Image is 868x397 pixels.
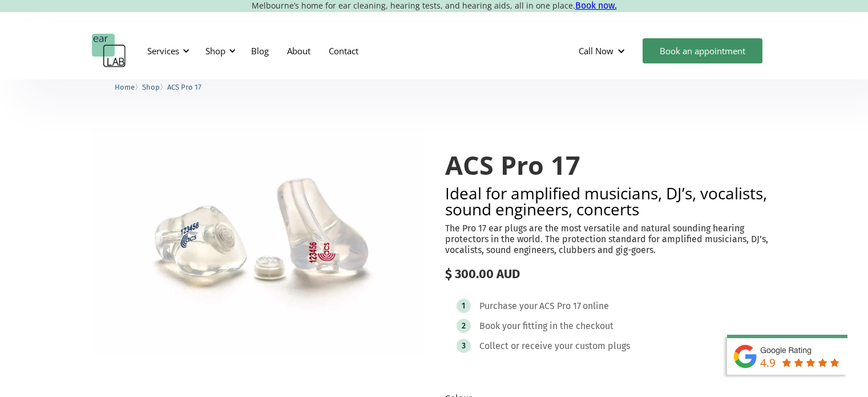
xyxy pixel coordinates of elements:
div: Collect or receive your custom plugs [479,340,630,352]
div: 2 [462,322,466,330]
div: Call Now [570,34,637,68]
div: Call Now [579,45,613,57]
a: About [278,34,320,67]
a: home [92,34,126,68]
a: Shop [142,81,160,92]
div: $ 300.00 AUD [445,267,777,282]
div: Shop [205,45,225,57]
h1: ACS Pro 17 [445,151,777,179]
a: Blog [242,34,278,67]
div: 3 [462,342,466,350]
div: Shop [199,34,239,68]
a: ACS Pro 17 [167,81,201,92]
a: Contact [320,34,368,67]
div: Services [140,34,193,68]
div: 1 [462,302,465,310]
span: Shop [142,83,160,91]
h2: Ideal for amplified musicians, DJ’s, vocalists, sound engineers, concerts [445,185,777,217]
a: open lightbox [92,128,423,356]
div: Purchase your [479,300,538,312]
li: 〉 [142,81,167,93]
div: online [583,300,609,312]
li: 〉 [115,81,142,93]
div: Services [147,45,179,57]
a: Book an appointment [643,38,762,63]
p: The Pro 17 ear plugs are the most versatile and natural sounding hearing protectors in the world.... [445,223,777,256]
span: Home [115,83,135,91]
img: ACS Pro 17 [92,128,423,356]
a: Home [115,81,135,92]
span: ACS Pro 17 [167,83,201,91]
div: Book your fitting in the checkout [479,320,613,332]
div: ACS Pro 17 [539,300,581,312]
